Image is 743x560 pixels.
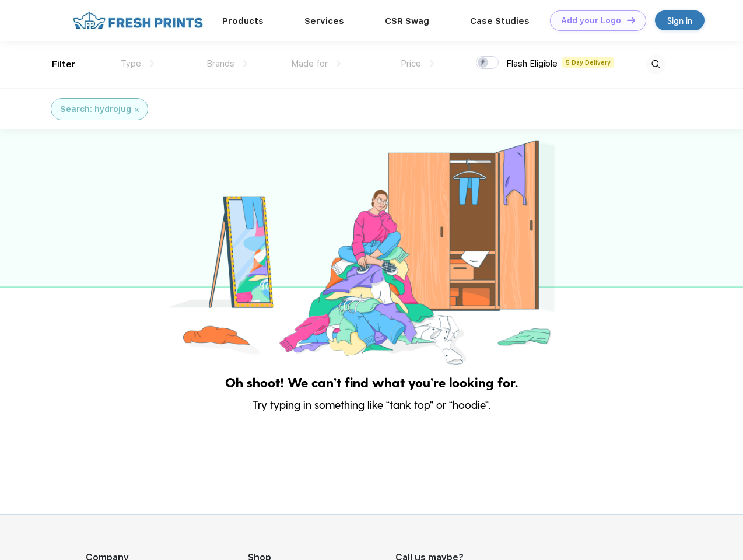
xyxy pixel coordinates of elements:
[401,58,421,69] span: Price
[561,16,621,26] div: Add your Logo
[206,58,234,69] span: Brands
[291,58,328,69] span: Made for
[121,58,141,69] span: Type
[627,17,635,23] img: DT
[506,58,558,69] span: Flash Eligible
[430,60,434,67] img: dropdown.png
[562,57,614,68] span: 5 Day Delivery
[667,14,692,27] div: Sign in
[69,10,206,31] img: fo%20logo%202.webp
[150,60,154,67] img: dropdown.png
[135,108,139,112] img: filter_cancel.svg
[655,10,705,30] a: Sign in
[60,103,131,116] div: Search: hydrojug
[243,60,247,67] img: dropdown.png
[52,58,76,71] div: Filter
[337,60,341,67] img: dropdown.png
[222,16,264,26] a: Products
[646,55,665,74] img: desktop_search.svg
